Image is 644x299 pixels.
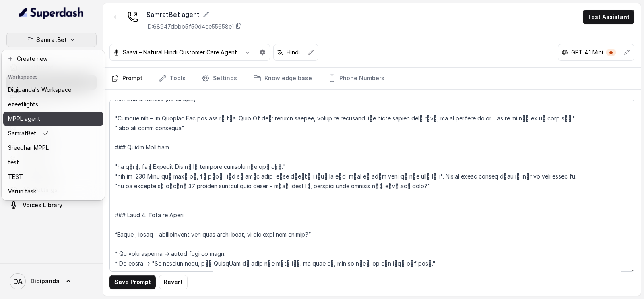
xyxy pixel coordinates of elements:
p: SamratBet [8,129,36,138]
p: Varun task [8,187,36,196]
header: Workspaces [3,70,103,83]
p: MPPL agent [8,114,40,124]
p: TEST [8,172,23,182]
button: Create new [3,52,103,66]
div: SamratBet [2,50,105,200]
p: Digipanda's Workspace [8,85,71,95]
p: SamratBet [36,35,67,45]
button: SamratBet [6,33,97,47]
p: Sreedhar MPPL [8,143,49,153]
p: test [8,158,19,167]
p: ezeeflights [8,100,38,109]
